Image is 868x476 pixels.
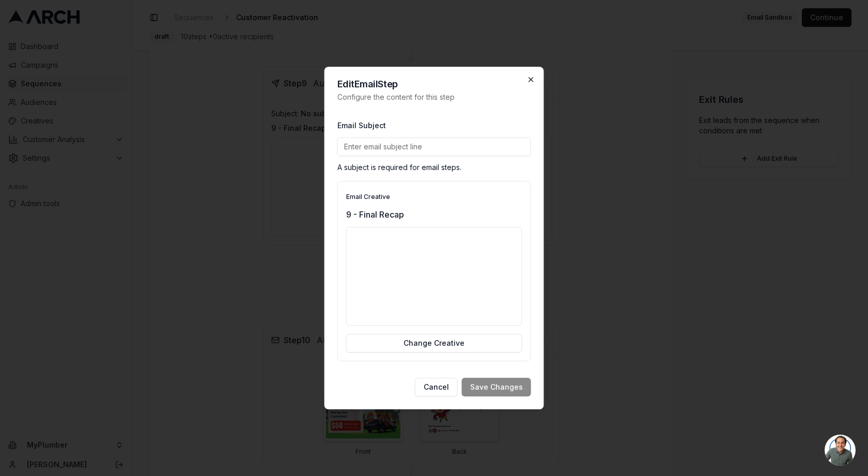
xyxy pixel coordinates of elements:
[415,378,458,396] button: Cancel
[346,193,390,201] label: Email Creative
[337,162,531,173] p: A subject is required for email steps.
[337,92,531,102] p: Configure the content for this step
[337,80,531,89] h2: Edit Email Step
[346,208,522,221] p: 9 - Final Recap
[337,121,386,130] label: Email Subject
[337,137,531,156] input: Enter email subject line
[346,334,522,352] button: Change Creative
